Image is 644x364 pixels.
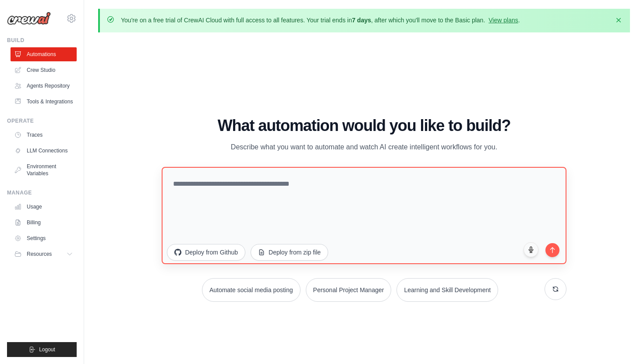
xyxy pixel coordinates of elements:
a: LLM Connections [11,144,77,158]
span: Logout [39,346,55,353]
p: You're on a free trial of CrewAI Cloud with full access to all features. Your trial ends in , aft... [121,16,520,25]
a: Automations [11,47,77,61]
div: Operate [7,117,77,124]
button: Resources [11,247,77,261]
strong: 7 days [352,17,371,24]
a: Tools & Integrations [11,95,77,109]
a: Usage [11,200,77,214]
p: Describe what you want to automate and watch AI create intelligent workflows for you. [217,141,511,153]
button: Personal Project Manager [306,278,392,302]
a: Billing [11,216,77,230]
a: Traces [11,128,77,142]
iframe: Chat Widget [600,322,644,364]
button: Logout [7,342,77,357]
img: Logo [7,12,51,25]
a: Environment Variables [11,159,77,180]
button: Deploy from zip file [251,244,328,261]
a: View plans [488,17,518,24]
h1: What automation would you like to build? [162,117,566,134]
a: Crew Studio [11,63,77,77]
a: Settings [11,231,77,245]
button: Automate social media posting [202,278,301,302]
button: Learning and Skill Development [396,278,498,302]
span: Resources [27,251,52,258]
a: Agents Repository [11,79,77,93]
div: Build [7,37,77,44]
button: Deploy from Github [167,244,245,261]
div: Manage [7,189,77,196]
